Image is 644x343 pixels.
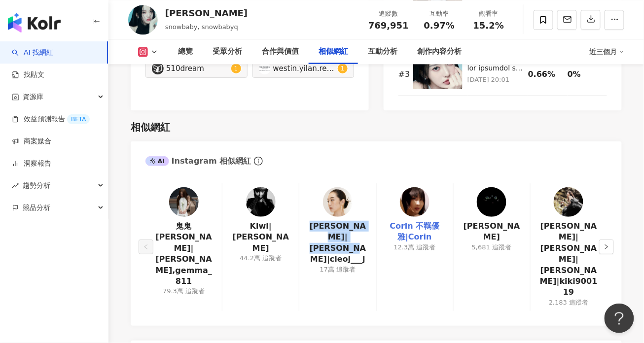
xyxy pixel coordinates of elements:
[472,243,511,252] div: 5,681 追蹤者
[400,187,429,221] a: KOL Avatar
[554,187,583,221] a: KOL Avatar
[338,64,348,73] sup: 1
[473,21,504,31] span: 15.2%
[462,221,522,243] a: [PERSON_NAME]
[23,86,43,108] span: 資源庫
[169,187,199,217] img: KOL Avatar
[8,13,61,33] img: logo
[145,156,169,166] div: AI
[307,221,368,265] a: [PERSON_NAME]|[PERSON_NAME]|cleoj___j
[259,63,271,74] img: KOL Avatar
[262,46,299,58] div: 合作與價值
[400,187,429,217] img: KOL Avatar
[413,60,463,89] img: 有時候 吸引人的不是話語 而是一種看起來很安靜 卻藏著故事的眼神 理性與浪漫之間的溫柔 只屬於女主角的專屬氣質 #微風浪漫棕 玻璃水光感✨ 像春天的風輕輕吹過 低調卻很有存在感 有點慵懶、有點夢...
[12,114,90,124] a: 效益預測報告BETA
[467,64,523,73] div: lor ipsumdol sitametcon adipisci elitseddoe temporincid #utlab etdol✨ magnaaliq enimadmi veni、qui...
[12,182,19,189] span: rise
[604,244,609,250] span: right
[599,240,614,254] button: right
[590,44,624,60] div: 近三個月
[252,155,264,167] span: info-circle
[23,197,50,219] span: 競品分析
[368,9,409,19] div: 追蹤數
[231,64,241,73] sup: 1
[385,221,445,243] a: Corin 不羈優雅|Corin
[538,221,599,298] a: [PERSON_NAME]|[PERSON_NAME]|[PERSON_NAME]|kiki900119
[273,63,336,74] div: westin.yilan.resort
[394,243,436,252] div: 12.3萬 追蹤者
[417,46,462,58] div: 創作內容分析
[12,48,53,58] a: searchAI 找網紅
[554,187,583,217] img: KOL Avatar
[368,46,397,58] div: 互動分析
[152,63,164,74] img: KOL Avatar
[470,9,507,19] div: 觀看率
[166,63,229,74] div: 510dream
[467,74,523,85] p: [DATE] 20:01
[421,9,458,19] div: 互動率
[230,221,291,254] a: Kiwi|[PERSON_NAME]
[178,46,193,58] div: 總覽
[23,174,50,197] span: 趨勢分析
[12,70,44,80] a: 找貼文
[213,46,242,58] div: 受眾分析
[320,265,356,274] div: 17萬 追蹤者
[165,23,238,31] span: snowbaby, snowbabyq
[153,221,214,287] a: 鬼鬼 [PERSON_NAME]|[PERSON_NAME],gemma_811
[128,5,158,34] img: KOL Avatar
[131,120,170,134] div: 相似網紅
[341,65,345,72] span: 1
[368,20,409,31] span: 769,951
[477,187,506,217] img: KOL Avatar
[246,187,276,221] a: KOL Avatar
[145,156,251,167] div: Instagram 相似網紅
[163,287,205,296] div: 79.3萬 追蹤者
[12,137,51,146] a: 商案媒合
[323,187,353,221] a: KOL Avatar
[528,69,563,80] div: 0.66%
[398,69,408,80] div: # 3
[424,21,455,31] span: 0.97%
[139,240,153,254] button: left
[12,159,51,169] a: 洞察報告
[568,69,602,80] div: 0%
[605,304,634,333] iframe: Help Scout Beacon - Open
[323,187,353,217] img: KOL Avatar
[549,298,588,307] div: 2,183 追蹤者
[246,187,276,217] img: KOL Avatar
[240,254,282,263] div: 44.2萬 追蹤者
[165,7,248,19] div: [PERSON_NAME]
[477,187,506,221] a: KOL Avatar
[234,65,238,72] span: 1
[169,187,199,221] a: KOL Avatar
[319,46,348,58] div: 相似網紅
